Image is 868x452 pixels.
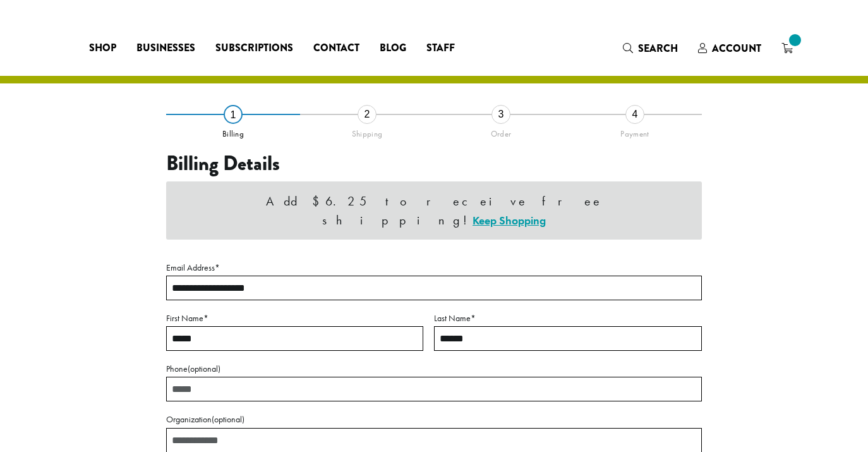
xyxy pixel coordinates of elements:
label: Last Name [434,310,702,326]
div: Order [434,124,568,139]
a: Search [613,38,688,59]
div: 3 [491,105,510,124]
div: 4 [625,105,644,124]
span: Blog [380,40,406,56]
a: Staff [416,38,465,58]
a: Businesses [126,38,205,58]
label: Organization [166,412,702,427]
span: (optional) [212,413,244,425]
span: Staff [426,40,455,56]
div: Payment [568,124,702,139]
div: Billing [166,124,300,139]
span: Subscriptions [215,40,293,56]
span: Contact [313,40,359,56]
a: Subscriptions [205,38,303,58]
a: Keep Shopping [473,213,546,228]
span: Search [638,41,678,56]
span: (optional) [188,363,220,374]
div: 1 [224,105,243,124]
div: Shipping [300,124,434,139]
span: Account [712,41,761,56]
a: Account [688,38,771,59]
a: Contact [303,38,370,58]
label: First Name [166,310,423,326]
div: 2 [358,105,377,124]
span: Shop [89,40,116,56]
span: Businesses [136,40,195,56]
div: Add $6.25 to receive free shipping! [166,181,702,240]
a: Blog [370,38,416,58]
h3: Billing Details [166,152,702,176]
label: Email Address [166,260,702,276]
a: Shop [79,38,126,58]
